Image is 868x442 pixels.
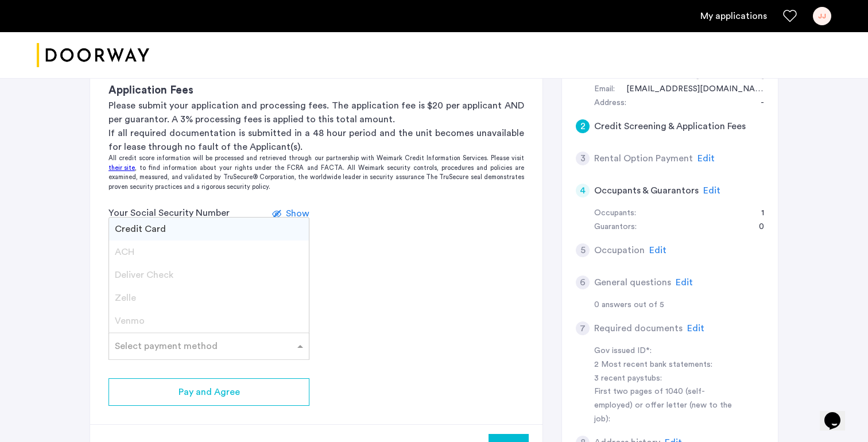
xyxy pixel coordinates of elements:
span: Edit [697,154,715,163]
span: Show [286,209,309,218]
div: 3 recent paystubs: [594,372,739,386]
span: Credit Card [115,224,166,234]
div: All credit score information will be processed and retrieved through our partnership with Weimark... [90,154,542,192]
div: Gov issued ID*: [594,344,739,358]
div: javajones0.0@gmail.com [615,83,764,96]
a: their site [108,164,135,173]
div: Email: [594,83,615,96]
div: Address: [594,96,626,110]
img: logo [37,34,149,77]
p: If all required documentation is submitted in a 48 hour period and the unit becomes unavailable f... [108,126,524,154]
h5: Credit Screening & Application Fees [594,119,746,133]
div: 5 [576,243,590,257]
div: 7 [576,321,590,335]
a: My application [700,9,767,23]
h5: Required documents [594,321,683,335]
div: 0 answers out of 5 [594,298,764,312]
div: 0 [747,220,764,234]
span: Edit [676,278,693,287]
iframe: chat widget [820,396,857,431]
h3: Application Fees [108,83,524,99]
h5: Occupants & Guarantors [594,184,699,197]
a: Favorites [783,9,797,23]
p: Please submit your application and processing fees. The application fee is $20 per applicant AND ... [108,99,524,126]
div: Occupants: [594,207,636,220]
span: Edit [649,246,666,255]
h5: Occupation [594,243,645,257]
div: 2 Most recent bank statements: [594,358,739,372]
div: 1 [750,207,764,220]
button: button [108,378,309,406]
div: 2 [576,119,590,133]
span: Zelle [115,293,136,303]
a: Cazamio logo [37,34,149,77]
div: - [749,96,764,110]
span: Edit [703,186,720,195]
div: First two pages of 1040 (self-employed) or offer letter (new to the job): [594,385,739,427]
div: JJ [813,7,831,25]
h5: Rental Option Payment [594,152,693,165]
span: ACH [115,247,134,257]
div: 3 [576,152,590,165]
h5: General questions [594,276,671,289]
div: 6 [576,276,590,289]
label: Your Social Security Number [108,206,230,220]
div: 4 [576,184,590,197]
div: Guarantors: [594,220,637,234]
ng-dropdown-panel: Options list [108,217,309,333]
span: Venmo [115,316,145,325]
span: Pay and Agree [179,385,240,399]
span: Deliver Check [115,270,173,280]
span: Edit [687,324,704,333]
